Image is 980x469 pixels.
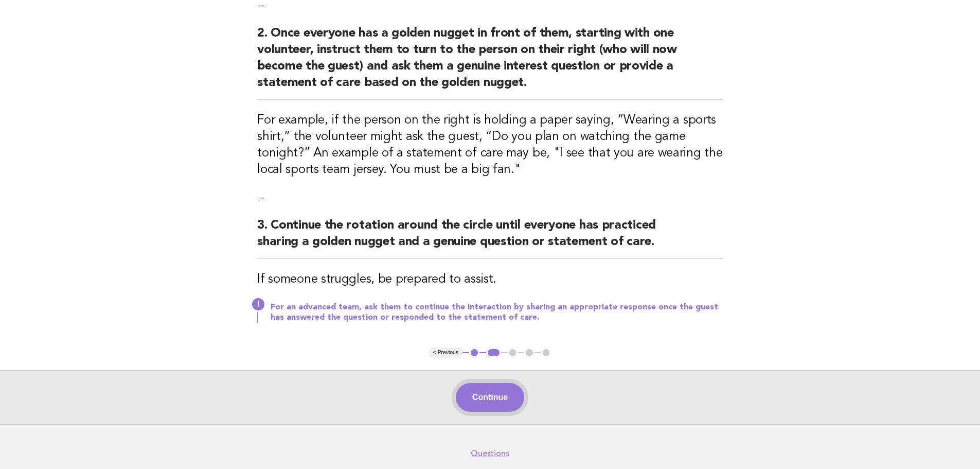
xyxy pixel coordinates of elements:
button: Continue [456,383,524,412]
button: 2 [486,348,501,358]
h3: For example, if the person on the right is holding a paper saying, “Wearing a sports shirt,” the ... [257,112,723,178]
h3: If someone struggles, be prepared to assist. [257,271,723,288]
button: 1 [469,348,479,358]
a: Questions [471,448,509,459]
p: For an advanced team, ask them to continue the interaction by sharing an appropriate response onc... [271,302,723,323]
p: -- [257,190,723,205]
h2: 2. Once everyone has a golden nugget in front of them, starting with one volunteer, instruct them... [257,25,723,100]
button: < Previous [429,348,462,358]
h2: 3. Continue the rotation around the circle until everyone has practiced sharing a golden nugget a... [257,217,723,259]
